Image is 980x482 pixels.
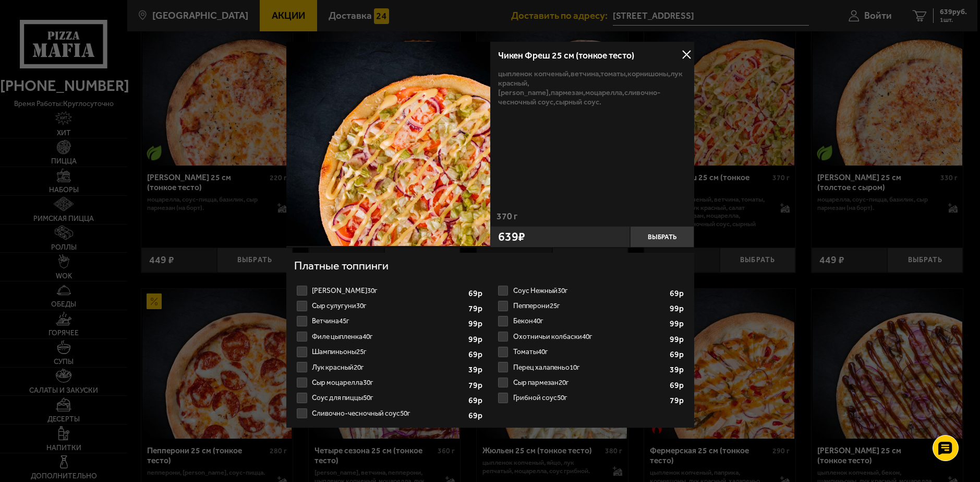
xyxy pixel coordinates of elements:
label: Соус Нежный 30г [495,283,686,298]
li: Грибной соус [495,390,686,405]
strong: 79 р [468,381,485,390]
button: Выбрать [630,226,694,248]
strong: 39 р [669,366,686,374]
strong: 69 р [468,289,485,298]
label: Томаты 40г [495,344,686,359]
label: Охотничьи колбаски 40г [495,329,686,344]
strong: 99 р [468,335,485,344]
li: Сыр сулугуни [294,298,485,313]
li: Перец халапеньо [495,360,686,375]
li: Соус для пиццы [294,390,485,405]
li: Сыр моцарелла [294,375,485,390]
h4: Платные топпинги [294,258,686,276]
strong: 69 р [669,381,686,390]
strong: 69 р [669,350,686,359]
span: 639 ₽ [498,231,525,243]
li: Охотничьи колбаски [495,329,686,344]
strong: 69 р [669,289,686,298]
strong: 39 р [468,366,485,374]
li: Сыр пармезан [495,375,686,390]
label: Пепперони 25г [495,298,686,313]
li: Соус Нежный [495,283,686,298]
li: Томаты [495,344,686,359]
strong: 99 р [468,320,485,328]
label: Сыр моцарелла 30г [294,375,485,390]
label: Ветчина 45г [294,313,485,328]
li: Сливочно-чесночный соус [294,406,485,421]
li: Филе цыпленка [294,329,485,344]
strong: 99 р [669,304,686,313]
strong: 69 р [468,412,485,420]
li: Лук красный [294,360,485,375]
li: Ветчина [294,313,485,328]
li: Пепперони [495,298,686,313]
label: Сыр сулугуни 30г [294,298,485,313]
img: Чикен Фреш 25 см (тонкое тесто) [286,42,490,246]
label: Перец халапеньо 10г [495,360,686,375]
label: Грибной соус 50г [495,390,686,405]
label: Филе цыпленка 40г [294,329,485,344]
strong: 99 р [669,335,686,344]
label: Сыр пармезан 20г [495,375,686,390]
strong: 79 р [669,396,686,405]
label: Шампиньоны 25г [294,344,485,359]
p: цыпленок копченый, ветчина, томаты, корнишоны, лук красный, [PERSON_NAME], пармезан, моцарелла, с... [498,69,686,107]
label: Сливочно-чесночный соус 50г [294,406,485,421]
h3: Чикен Фреш 25 см (тонкое тесто) [498,51,686,61]
strong: 79 р [468,304,485,313]
li: Соус Деликатес [294,283,485,298]
label: Соус для пиццы 50г [294,390,485,405]
label: [PERSON_NAME] 30г [294,283,485,298]
strong: 99 р [669,320,686,328]
li: Бекон [495,313,686,328]
strong: 69 р [468,350,485,359]
li: Шампиньоны [294,344,485,359]
label: Лук красный 20г [294,360,485,375]
div: 370 г [490,212,694,226]
label: Бекон 40г [495,313,686,328]
strong: 69 р [468,396,485,405]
